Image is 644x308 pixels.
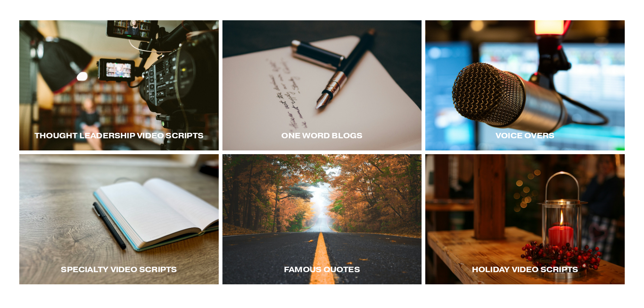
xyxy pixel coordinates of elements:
span: Voice Overs [496,131,554,140]
span: One word blogs [281,131,362,140]
span: Thought LEadership Video Scripts [34,131,204,140]
span: Specialty Video Scripts [61,265,177,274]
span: Famous Quotes [284,265,360,274]
span: Holiday Video Scripts [472,265,578,274]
